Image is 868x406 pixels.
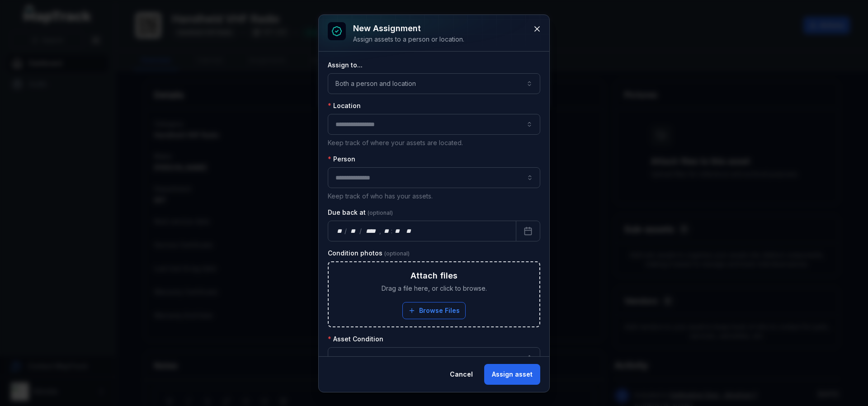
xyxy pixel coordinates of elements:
[382,284,487,293] span: Drag a file here, or click to browse.
[442,364,481,385] button: Cancel
[328,155,355,164] label: Person
[363,227,379,236] div: year,
[379,227,382,236] div: ,
[353,35,464,44] div: Assign assets to a person or location.
[328,167,540,188] input: assignment-add:person-label
[328,208,393,217] label: Due back at
[328,192,540,201] p: Keep track of who has your assets.
[516,221,540,241] button: Calendar
[404,227,414,236] div: am/pm,
[328,73,540,94] button: Both a person and location
[359,227,363,236] div: /
[328,61,363,70] label: Assign to...
[353,22,464,35] h3: New assignment
[328,138,540,147] p: Keep track of where your assets are located.
[382,227,391,236] div: hour,
[335,227,344,236] div: day,
[328,101,361,110] label: Location
[348,227,360,236] div: month,
[393,227,402,236] div: minute,
[328,249,410,258] label: Condition photos
[484,364,540,385] button: Assign asset
[402,302,466,319] button: Browse Files
[410,269,458,282] h3: Attach files
[391,227,393,236] div: :
[344,227,348,236] div: /
[328,335,383,344] label: Asset Condition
